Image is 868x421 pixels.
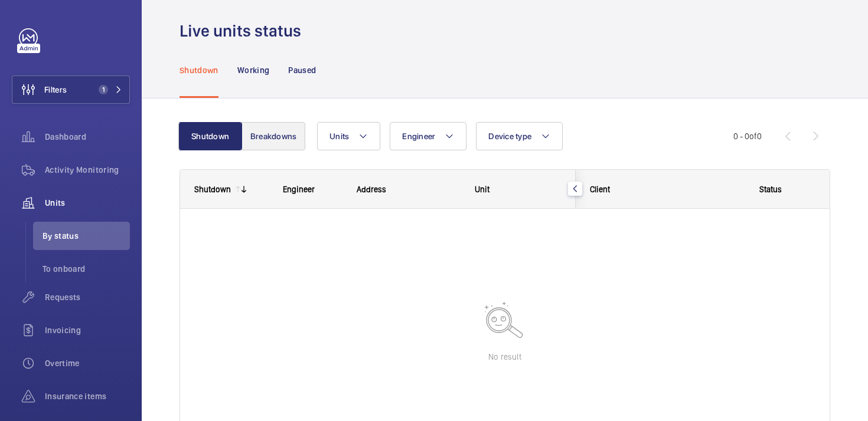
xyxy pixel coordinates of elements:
[12,75,130,104] button: Filters1
[402,131,435,141] span: Engineer
[45,291,130,303] span: Requests
[45,131,130,143] span: Dashboard
[488,131,531,141] span: Device type
[45,357,130,369] span: Overtime
[749,131,757,141] span: of
[194,185,231,194] div: Shutdown
[180,64,218,76] p: Shutdown
[45,197,130,209] span: Units
[43,230,130,242] span: By status
[288,64,316,76] p: Paused
[329,131,349,141] span: Units
[43,263,130,275] span: To onboard
[45,164,130,176] span: Activity Monitoring
[99,85,108,94] span: 1
[357,185,386,194] span: Address
[45,324,130,336] span: Invoicing
[237,64,269,76] p: Working
[475,185,562,194] div: Unit
[733,132,762,140] span: 0 - 0 0
[590,185,610,194] span: Client
[283,185,315,194] span: Engineer
[242,122,305,150] button: Breakdowns
[476,122,563,150] button: Device type
[759,185,782,194] span: Status
[180,20,308,42] h1: Live units status
[44,84,67,96] span: Filters
[178,122,242,150] button: Shutdown
[317,122,380,150] button: Units
[45,390,130,402] span: Insurance items
[390,122,466,150] button: Engineer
